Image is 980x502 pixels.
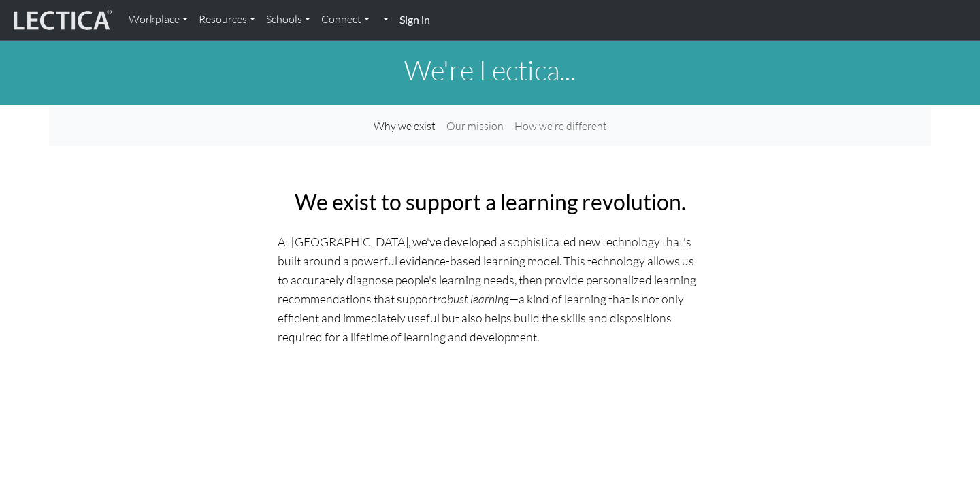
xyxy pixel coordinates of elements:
h2: We exist to support a learning revolution. [278,189,702,215]
a: Sign in [394,5,436,35]
a: Our mission [441,112,509,140]
a: Why we exist [368,112,441,140]
p: At [GEOGRAPHIC_DATA], we've developed a sophisticated new technology that's built around a powerf... [278,232,702,347]
strong: Sign in [399,13,430,26]
a: Schools [261,5,316,34]
a: Connect [316,5,375,34]
h1: We're Lectica... [49,54,931,86]
a: Workplace [123,5,193,34]
a: Resources [193,5,261,34]
i: robust learning [437,291,509,306]
img: lecticalive [10,7,112,33]
a: How we're different [509,112,612,140]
